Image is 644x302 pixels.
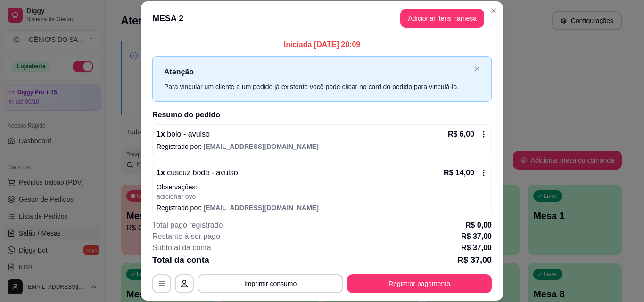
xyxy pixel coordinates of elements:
[152,220,223,231] p: Total pago registrado
[204,204,319,212] span: [EMAIL_ADDRESS][DOMAIN_NAME]
[198,274,343,293] button: Imprimir consumo
[347,274,492,293] button: Registrar pagamento
[157,129,210,140] p: 1 x
[152,242,211,253] p: Subtotal da conta
[461,242,492,253] p: R$ 37,00
[157,182,487,192] p: Observações:
[457,253,492,267] p: R$ 37,00
[400,9,484,28] button: Adicionar itens namesa
[164,66,471,78] p: Atenção
[165,130,210,138] span: bolo - avulso
[486,3,501,18] button: Close
[204,143,319,150] span: [EMAIL_ADDRESS][DOMAIN_NAME]
[465,220,492,231] p: R$ 0,00
[152,39,492,50] p: Iniciada [DATE] 20:09
[157,203,487,212] p: Registrado por:
[152,231,220,242] p: Restante à ser pago
[448,129,474,140] p: R$ 6,00
[157,142,487,151] p: Registrado por:
[164,82,471,92] div: Para vincular um cliente a um pedido já existente você pode clicar no card do pedido para vinculá...
[474,66,480,72] span: close
[444,167,474,179] p: R$ 14,00
[152,109,492,121] h2: Resumo do pedido
[141,1,503,35] header: MESA 2
[461,231,492,242] p: R$ 37,00
[165,169,238,177] span: cuscuz bode - avulso
[474,66,480,72] button: close
[157,192,487,201] p: adicionar ovo
[157,167,238,179] p: 1 x
[152,253,209,267] p: Total da conta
